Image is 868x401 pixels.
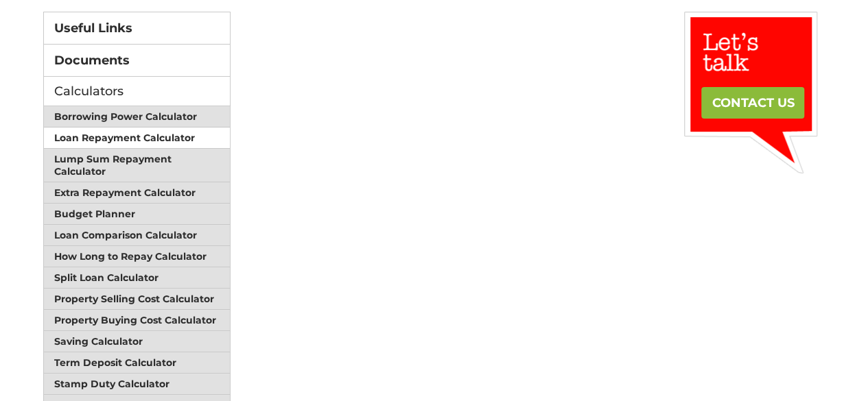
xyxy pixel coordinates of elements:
[44,204,231,225] a: Budget Planner
[44,352,231,374] a: Term Deposit Calculator
[44,106,231,127] a: Borrowing Power Calculator
[44,45,231,76] a: Documents
[44,289,231,310] a: Property Selling Cost Calculator
[701,87,804,119] a: CONTACT US
[44,246,231,267] a: How Long to Repay Calculator
[44,12,231,45] a: Useful Links
[44,127,231,149] a: Loan Repayment Calculator
[44,149,231,182] a: Lump Sum Repayment Calculator
[44,225,231,246] a: Loan Comparison Calculator
[44,331,231,352] a: Saving Calculator
[44,182,231,204] a: Extra Repayment Calculator
[43,77,231,106] div: Calculators
[684,12,817,173] img: text3.gif
[44,310,231,331] a: Property Buying Cost Calculator
[44,267,231,289] a: Split Loan Calculator
[44,374,231,395] a: Stamp Duty Calculator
